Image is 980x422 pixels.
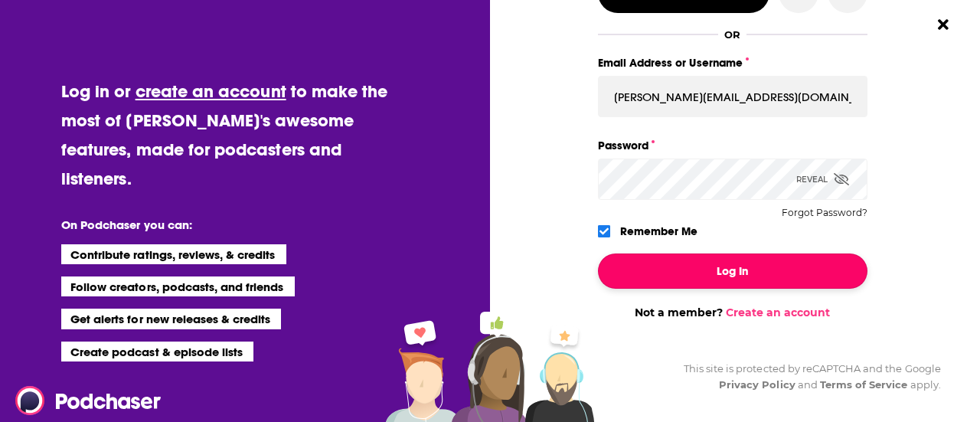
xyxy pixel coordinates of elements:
[598,53,867,73] label: Email Address or Username
[61,218,367,232] li: On Podchaser you can:
[61,342,253,361] li: Create podcast & episode lists
[929,10,958,39] button: Close Button
[61,309,281,329] li: Get alerts for new releases & credits
[820,378,908,391] a: Terms of Service
[796,159,849,200] div: Reveal
[719,378,795,391] a: Privacy Policy
[15,386,150,415] a: Podchaser - Follow, Share and Rate Podcasts
[598,254,867,289] button: Log In
[61,276,295,296] li: Follow creators, podcasts, and friends
[61,244,286,264] li: Contribute ratings, reviews, & credits
[598,306,867,319] div: Not a member?
[671,361,941,393] div: This site is protected by reCAPTCHA and the Google and apply.
[782,208,867,218] button: Forgot Password?
[724,28,740,41] div: OR
[598,136,867,155] label: Password
[136,80,286,102] a: create an account
[15,386,162,415] img: Podchaser - Follow, Share and Rate Podcasts
[726,306,830,319] a: Create an account
[620,221,697,241] label: Remember Me
[598,76,867,117] input: Email Address or Username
